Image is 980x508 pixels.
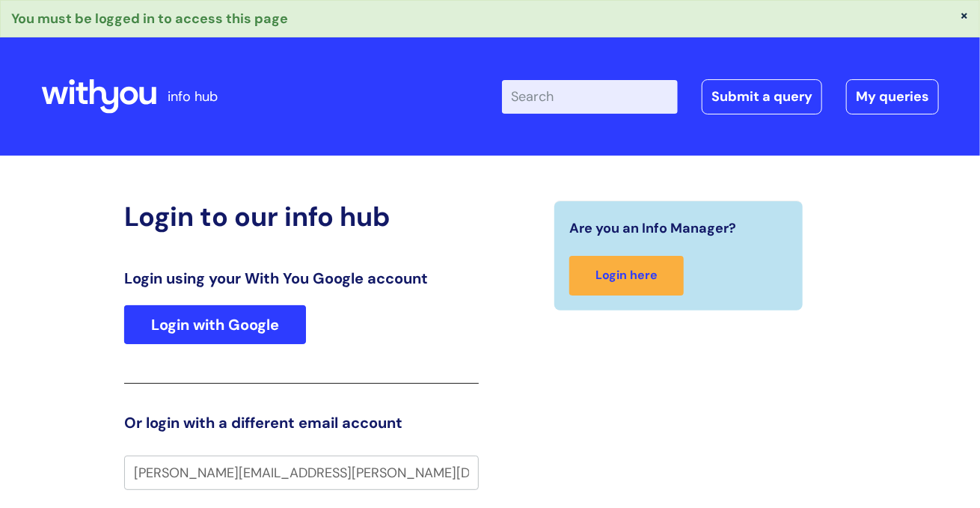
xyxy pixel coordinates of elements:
input: Your e-mail address [124,456,479,490]
span: Are you an Info Manager? [569,216,736,240]
a: Login with Google [124,305,306,344]
h3: Login using your With You Google account [124,269,479,287]
a: Login here [569,256,684,296]
a: My queries [846,79,939,114]
a: Submit a query [702,79,822,114]
button: × [960,8,969,22]
p: info hub [168,85,218,108]
input: Search [502,80,678,113]
h3: Or login with a different email account [124,414,479,432]
h2: Login to our info hub [124,201,479,233]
